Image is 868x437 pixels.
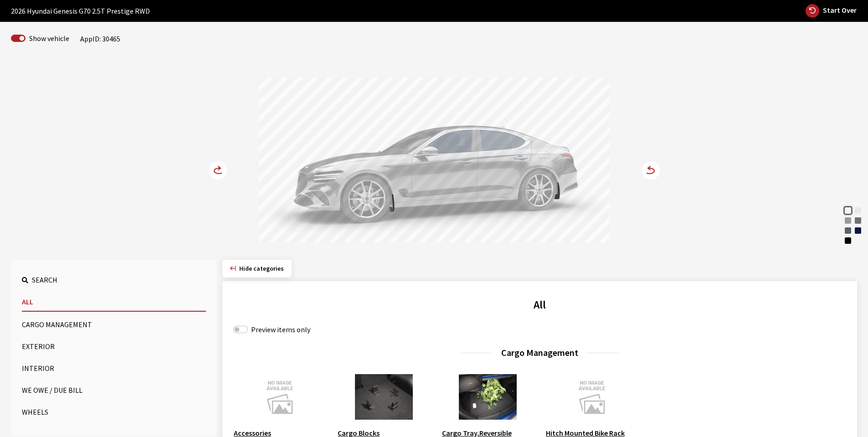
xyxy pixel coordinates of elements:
[337,374,430,420] img: Image for Cargo Blocks
[233,297,846,313] h2: All
[239,264,284,272] span: Click to hide category section.
[823,5,857,15] span: Start Over
[843,236,853,245] div: Vik Black
[22,359,206,377] button: Interior
[442,374,534,420] img: Image for Cargo Tray,Reversible
[805,4,857,18] button: Start Over
[843,216,853,225] div: Vatna Gray
[853,226,863,235] div: Capri Blue
[22,403,206,421] button: Wheels
[843,206,853,215] div: Uyuni White
[11,5,150,16] span: 2026 Hyundai Genesis G70 2.5T Prestige RWD
[233,374,326,420] img: Image for Accessories
[545,374,638,420] img: Image for Hitch Mounted Bike Rack
[22,337,206,355] button: Exterior
[251,324,310,335] label: Preview items only
[32,275,57,284] span: Search
[29,33,69,44] label: Show vehicle
[22,381,206,399] button: We Owe / Due Bill
[22,293,206,312] button: All
[843,226,853,235] div: Makalu Gray
[853,216,863,225] div: Savile Silver
[222,260,292,278] button: Hide categories
[853,206,863,215] div: Alta White
[80,33,120,44] div: AppID: 30465
[22,315,206,334] button: Cargo Management
[233,346,846,360] h3: Cargo Management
